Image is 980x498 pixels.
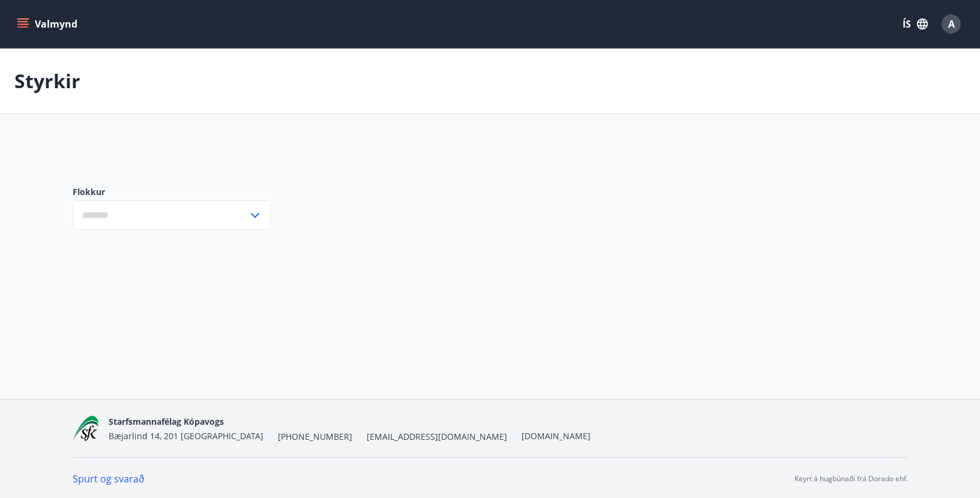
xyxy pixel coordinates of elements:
label: Flokkur [73,186,271,198]
span: [EMAIL_ADDRESS][DOMAIN_NAME] [367,431,507,443]
button: menu [14,13,82,35]
p: Styrkir [14,68,80,94]
span: Bæjarlind 14, 201 [GEOGRAPHIC_DATA] [109,430,263,442]
p: Keyrt á hugbúnaði frá Dorado ehf. [795,473,908,484]
a: Spurt og svarað [73,472,145,485]
img: x5MjQkxwhnYn6YREZUTEa9Q4KsBUeQdWGts9Dj4O.png [73,416,100,442]
span: [PHONE_NUMBER] [278,431,352,443]
span: Starfsmannafélag Kópavogs [109,416,224,427]
a: [DOMAIN_NAME] [522,430,591,442]
button: A [937,10,966,38]
span: A [948,17,955,31]
button: ÍS [896,13,934,35]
